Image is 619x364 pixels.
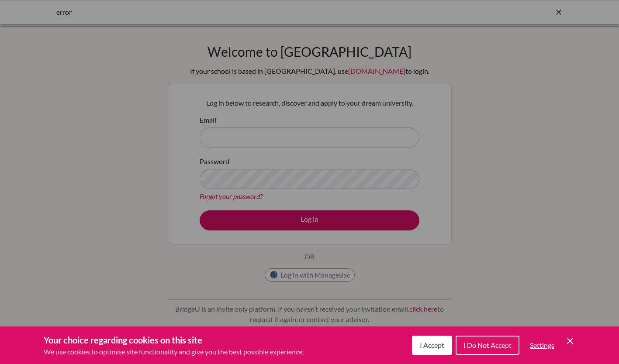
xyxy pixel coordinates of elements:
[44,333,304,347] h3: Your choice regarding cookies on this site
[530,341,554,349] span: Settings
[463,341,512,349] span: I Do Not Accept
[44,347,304,357] p: We use cookies to optimise site functionality and give you the best possible experience.
[523,337,561,354] button: Settings
[420,341,444,349] span: I Accept
[565,336,575,346] button: Save and close
[412,336,452,355] button: I Accept
[456,336,519,355] button: I Do Not Accept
